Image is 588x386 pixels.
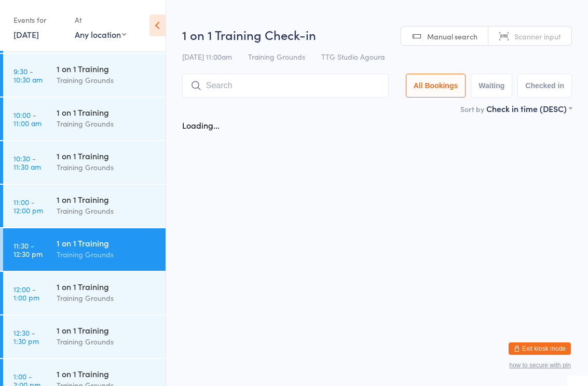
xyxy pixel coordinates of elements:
input: Search [182,74,389,98]
time: 11:30 - 12:30 pm [13,241,43,258]
button: Checked in [517,74,572,98]
label: Sort by [460,104,484,114]
div: Training Grounds [57,292,157,304]
div: 1 on 1 Training [57,106,157,118]
div: At [75,11,126,29]
span: Scanner input [514,31,561,42]
div: Training Grounds [57,249,157,260]
a: [DATE] [13,29,39,40]
div: 1 on 1 Training [57,237,157,249]
div: 1 on 1 Training [57,368,157,379]
div: Training Grounds [57,74,157,86]
div: Training Grounds [57,205,157,217]
div: 1 on 1 Training [57,194,157,205]
a: 9:30 -10:30 am1 on 1 TrainingTraining Grounds [3,54,166,96]
button: Waiting [471,74,512,98]
div: 1 on 1 Training [57,281,157,292]
div: Training Grounds [57,336,157,348]
time: 10:00 - 11:00 am [13,111,42,127]
a: 10:00 -11:00 am1 on 1 TrainingTraining Grounds [3,98,166,140]
span: Training Grounds [248,51,305,62]
a: 12:00 -1:00 pm1 on 1 TrainingTraining Grounds [3,272,166,314]
span: TTG Studio Agoura [321,51,385,62]
time: 9:30 - 10:30 am [13,67,43,84]
button: Exit kiosk mode [509,342,571,355]
div: Loading... [182,119,220,131]
time: 11:00 - 12:00 pm [13,198,43,214]
button: how to secure with pin [509,362,571,369]
a: 11:30 -12:30 pm1 on 1 TrainingTraining Grounds [3,228,166,271]
a: 11:00 -12:00 pm1 on 1 TrainingTraining Grounds [3,185,166,227]
div: 1 on 1 Training [57,150,157,161]
h2: 1 on 1 Training Check-in [182,26,572,43]
div: Training Grounds [57,118,157,130]
div: Events for [13,11,64,29]
a: 12:30 -1:30 pm1 on 1 TrainingTraining Grounds [3,315,166,358]
time: 12:30 - 1:30 pm [13,328,39,345]
time: 10:30 - 11:30 am [13,154,41,171]
div: 1 on 1 Training [57,63,157,74]
a: 10:30 -11:30 am1 on 1 TrainingTraining Grounds [3,141,166,184]
span: [DATE] 11:00am [182,51,232,62]
div: Check in time (DESC) [486,103,572,114]
button: All Bookings [406,74,466,98]
time: 12:00 - 1:00 pm [13,285,39,301]
div: Any location [75,29,126,40]
div: 1 on 1 Training [57,324,157,336]
span: Manual search [427,31,477,42]
div: Training Grounds [57,161,157,173]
